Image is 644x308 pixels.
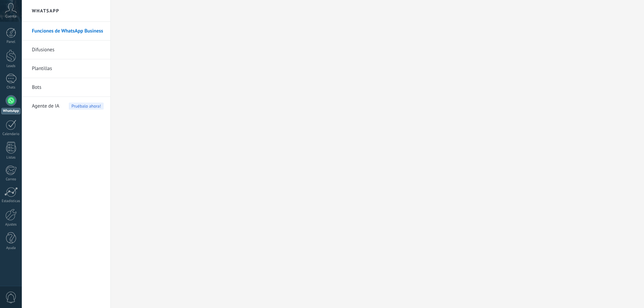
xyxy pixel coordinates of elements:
[32,22,104,41] a: Funciones de WhatsApp Business
[32,59,104,78] a: Plantillas
[69,103,104,110] span: Pruébalo ahora!
[22,78,110,97] li: Bots
[22,97,110,115] li: Agente de IA
[22,22,110,41] li: Funciones de WhatsApp Business
[32,41,104,59] a: Difusiones
[22,41,110,59] li: Difusiones
[32,78,104,97] a: Bots
[1,132,21,136] div: Calendario
[1,108,20,114] div: WhatsApp
[1,156,21,160] div: Listas
[1,40,21,44] div: Panel
[1,246,21,250] div: Ayuda
[1,223,21,227] div: Ajustes
[5,14,16,19] span: Cuenta
[1,177,21,182] div: Correo
[1,64,21,68] div: Leads
[1,85,21,90] div: Chats
[22,59,110,78] li: Plantillas
[1,199,21,203] div: Estadísticas
[32,97,59,116] span: Agente de IA
[32,97,104,116] a: Agente de IAPruébalo ahora!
